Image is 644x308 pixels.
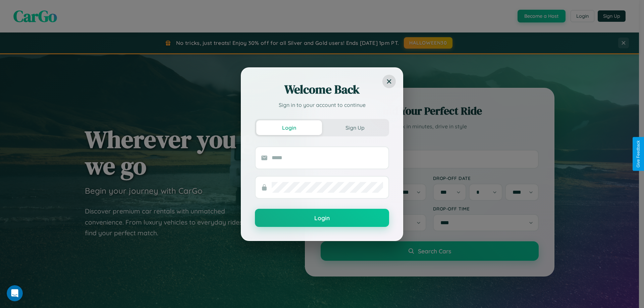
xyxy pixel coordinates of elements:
[322,120,388,135] button: Sign Up
[256,120,322,135] button: Login
[255,81,389,98] h2: Welcome Back
[255,209,389,227] button: Login
[7,285,23,301] iframe: Intercom live chat
[636,140,641,168] div: Give Feedback
[255,101,389,109] p: Sign in to your account to continue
